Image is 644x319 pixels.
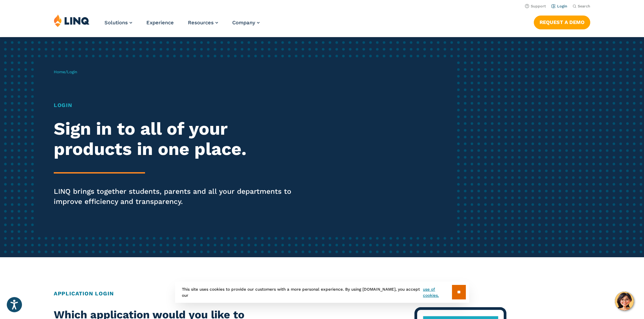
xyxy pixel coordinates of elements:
[54,70,77,74] span: /
[54,119,302,159] h2: Sign in to all of your products in one place.
[534,16,590,29] a: Request a Demo
[54,186,302,207] p: LINQ brings together students, parents and all your departments to improve efficiency and transpa...
[54,70,65,74] a: Home
[578,4,590,8] span: Search
[188,20,214,26] span: Resources
[232,20,260,26] a: Company
[104,14,260,36] nav: Primary Navigation
[188,20,218,26] a: Resources
[573,4,590,9] button: Open Search Bar
[534,14,590,29] nav: Button Navigation
[146,20,174,26] a: Experience
[525,4,546,8] a: Support
[423,286,452,298] a: use of cookies.
[175,282,469,303] div: This site uses cookies to provide our customers with a more personal experience. By using [DOMAIN...
[54,101,302,109] h1: Login
[54,290,590,298] h2: Application Login
[615,292,634,311] button: Hello, have a question? Let’s chat.
[104,20,128,26] span: Solutions
[54,14,90,27] img: LINQ | K‑12 Software
[104,20,132,26] a: Solutions
[67,70,77,74] span: Login
[232,20,255,26] span: Company
[551,4,567,8] a: Login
